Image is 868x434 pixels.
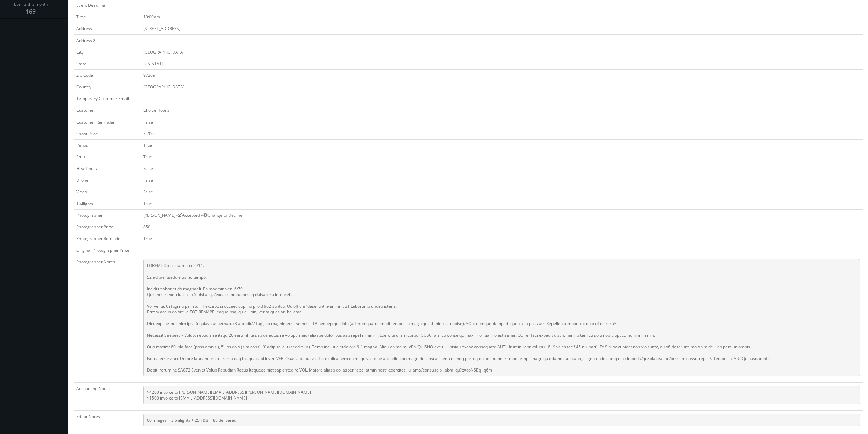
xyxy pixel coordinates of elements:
td: Photographer Notes [74,256,141,383]
strong: 169 [26,7,36,15]
td: Shoot Price [74,128,141,139]
td: Country [74,81,141,93]
td: Temporary Customer Email [74,93,141,104]
td: Twilights [74,198,141,209]
td: True [141,233,863,244]
td: Photographer Price [74,221,141,233]
td: Customer [74,104,141,116]
pre: LOREMI: Dolo sitamet co 6/11. 52 adip/elitsedd eiusmo tempo. Incidi utlabor et do magnaali. Enima... [143,259,860,376]
td: Customer Reminder [74,116,141,128]
td: [GEOGRAPHIC_DATA] [141,46,863,58]
a: Change to Decline [204,212,242,218]
td: 5,700 [141,128,863,139]
td: [GEOGRAPHIC_DATA] [141,81,863,93]
pre: $4200 invoice to [PERSON_NAME][EMAIL_ADDRESS][PERSON_NAME][DOMAIN_NAME] $1500 invoice to [EMAIL_A... [143,386,860,404]
td: False [141,174,863,186]
td: [STREET_ADDRESS] [141,23,863,34]
td: Photographer Reminder [74,233,141,244]
td: [US_STATE] [141,58,863,69]
td: 97209 [141,69,863,81]
td: Video [74,186,141,198]
td: 850 [141,221,863,233]
td: Headshots [74,163,141,174]
td: False [141,116,863,128]
td: Stills [74,151,141,163]
td: Panos [74,139,141,151]
td: City [74,46,141,58]
td: False [141,186,863,198]
td: True [141,151,863,163]
td: Photographer [74,209,141,221]
span: Events this month [14,1,48,8]
td: Original Photographer Price [74,244,141,256]
td: 10:00am [141,11,863,23]
td: True [141,139,863,151]
td: Zip Code [74,69,141,81]
td: Address 2 [74,34,141,46]
td: State [74,58,141,69]
td: True [141,198,863,209]
td: Address [74,23,141,34]
pre: 60 images + 3 twilights + 25 F&B = 88 delivered [143,414,860,426]
td: Drone [74,174,141,186]
td: Accounting Notes [74,383,141,411]
td: Editor Notes [74,411,141,433]
td: [PERSON_NAME] - Accepted -- [141,209,863,221]
td: Time [74,11,141,23]
td: False [141,163,863,174]
td: Choice Hotels [141,104,863,116]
